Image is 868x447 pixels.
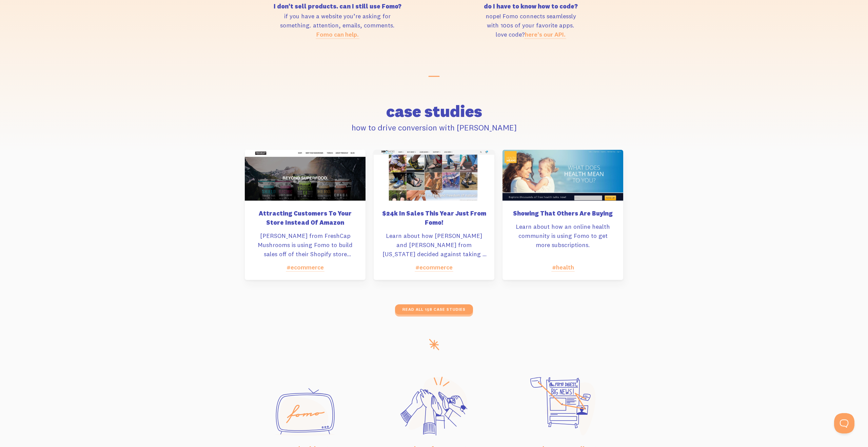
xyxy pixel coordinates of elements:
[253,231,357,259] p: [PERSON_NAME] from FreshCap Mushrooms is using Fomo to build sales off of their Shopify store ins...
[395,304,473,314] a: read all 158 case studies
[438,3,623,9] h5: do I have to know how to code?
[287,263,324,271] a: #ecommerce
[552,263,574,271] a: #health
[245,3,430,9] h5: I don't sell products. can I still use Fomo?
[438,12,623,39] p: nope! Fomo connects seamlessly with 100s of your favorite apps. love code?
[253,209,357,227] h5: Attracting Customers To Your Store Instead Of Amazon
[253,209,357,231] a: Attracting Customers To Your Store Instead Of Amazon
[316,31,359,38] a: Fomo can help.
[511,209,615,222] a: Showing That Others Are Buying
[525,31,566,38] a: here’s our API.
[511,209,615,218] h5: Showing That Others Are Buying
[245,121,623,134] p: how to drive conversion with [PERSON_NAME]
[834,413,854,433] iframe: Help Scout Beacon - Open
[245,12,430,39] p: if you have a website you’re asking for something. attention, emails, comments.
[245,103,623,119] h2: case studies
[382,231,486,259] p: Learn about how [PERSON_NAME] and [PERSON_NAME] from [US_STATE] decided against taking a Shark Ta...
[415,263,453,271] a: #ecommerce
[382,209,486,231] a: $24k In Sales This Year Just From Fomo!
[511,222,615,249] p: Learn about how an online health community is using Fomo to get more subscriptions.
[382,209,486,227] h5: $24k In Sales This Year Just From Fomo!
